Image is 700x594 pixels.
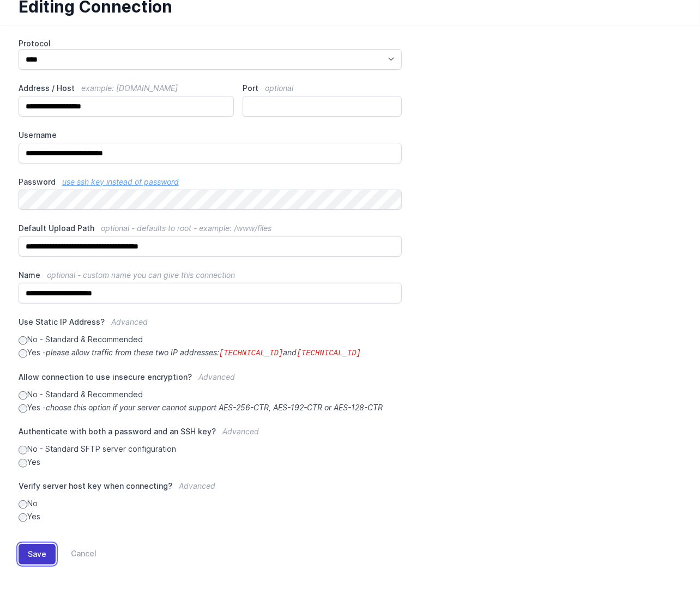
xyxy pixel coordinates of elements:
[81,83,178,93] span: example: [DOMAIN_NAME]
[19,38,402,49] label: Protocol
[19,426,402,444] label: Authenticate with both a password and an SSH key?
[19,459,27,468] input: Yes
[243,83,402,94] label: Port
[101,223,271,233] span: optional - defaults to root - example: /www/files
[56,544,96,565] a: Cancel
[19,402,402,413] label: Yes -
[222,427,259,436] span: Advanced
[111,317,148,326] span: Advanced
[19,544,56,565] button: Save
[19,446,27,454] input: No - Standard SFTP server configuration
[19,513,27,522] input: Yes
[19,177,402,187] label: Password
[297,349,361,357] code: [TECHNICAL_ID]
[19,511,402,522] label: Yes
[19,481,402,498] label: Verify server host key when connecting?
[198,372,235,381] span: Advanced
[19,334,402,345] label: No - Standard & Recommended
[645,540,687,581] iframe: Drift Widget Chat Controller
[19,391,27,400] input: No - Standard & Recommended
[19,317,402,334] label: Use Static IP Address?
[219,349,283,357] code: [TECHNICAL_ID]
[19,457,402,468] label: Yes
[19,498,402,509] label: No
[19,223,402,234] label: Default Upload Path
[179,481,215,490] span: Advanced
[19,389,402,400] label: No - Standard & Recommended
[19,444,402,454] label: No - Standard SFTP server configuration
[19,500,27,509] input: No
[265,83,293,93] span: optional
[19,270,402,281] label: Name
[62,177,179,186] a: use ssh key instead of password
[19,372,402,389] label: Allow connection to use insecure encryption?
[47,270,235,280] span: optional - custom name you can give this connection
[19,349,27,358] input: Yes -please allow traffic from these two IP addresses:[TECHNICAL_ID]and[TECHNICAL_ID]
[19,130,402,141] label: Username
[46,403,383,412] i: choose this option if your server cannot support AES-256-CTR, AES-192-CTR or AES-128-CTR
[19,347,402,359] label: Yes -
[19,404,27,413] input: Yes -choose this option if your server cannot support AES-256-CTR, AES-192-CTR or AES-128-CTR
[19,336,27,345] input: No - Standard & Recommended
[46,348,361,357] i: please allow traffic from these two IP addresses: and
[19,83,234,94] label: Address / Host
